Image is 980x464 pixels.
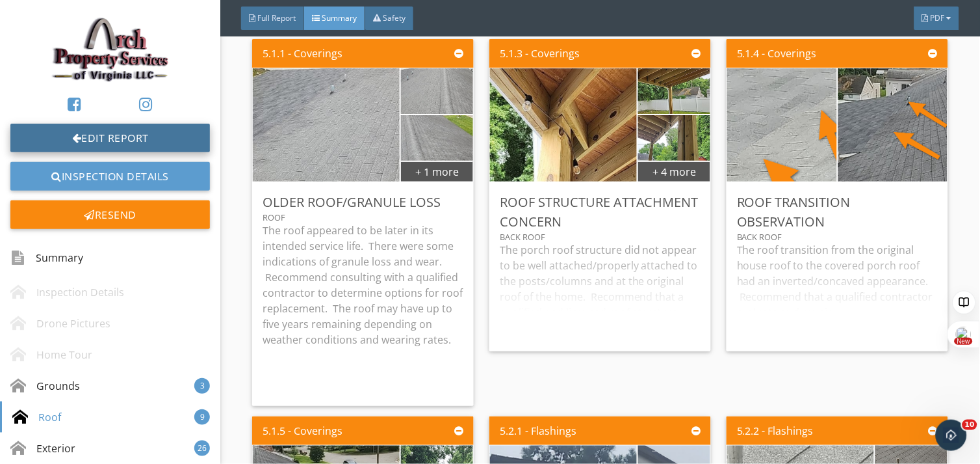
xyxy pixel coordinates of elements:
[399,81,475,195] img: photo.jpg
[962,420,977,430] span: 10
[636,34,712,148] img: photo.jpg
[263,423,342,439] div: 5.1.5 - Coverings
[10,378,80,394] div: Grounds
[638,161,710,182] div: + 4 more
[500,232,701,242] div: Back Roof
[936,420,967,451] iframe: Intercom live chat
[10,162,210,191] a: Inspection Details
[931,12,945,23] span: PDF
[263,223,463,348] p: The roof appeared to be later in its intended service life. There were some indications of granul...
[737,193,938,232] div: Roof Transition Observation
[263,212,463,223] div: Roof
[500,423,576,439] div: 5.2.1 - Flashings
[257,12,296,23] span: Full Report
[737,423,814,439] div: 5.2.2 - Flashings
[500,193,701,232] div: Roof Structure Attachment Concern
[48,10,173,85] img: Logo.PNG
[10,284,124,300] div: Inspection Details
[263,46,342,61] div: 5.1.1 - Coverings
[737,46,817,61] div: 5.1.4 - Coverings
[10,441,75,456] div: Exterior
[636,81,712,195] img: photo.jpg
[399,34,475,148] img: photo.jpg
[401,161,473,182] div: + 1 more
[194,378,210,394] div: 3
[194,409,210,425] div: 9
[500,46,580,61] div: 5.1.3 - Coverings
[263,193,463,212] div: Older Roof/Granule Loss
[10,124,210,152] a: Edit Report
[10,347,92,362] div: Home Tour
[322,12,357,23] span: Summary
[383,12,406,23] span: Safety
[12,409,61,425] div: Roof
[194,441,210,456] div: 26
[737,232,938,242] div: Back Roof
[10,316,110,331] div: Drone Pictures
[10,200,210,229] div: Resend
[10,247,83,269] div: Summary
